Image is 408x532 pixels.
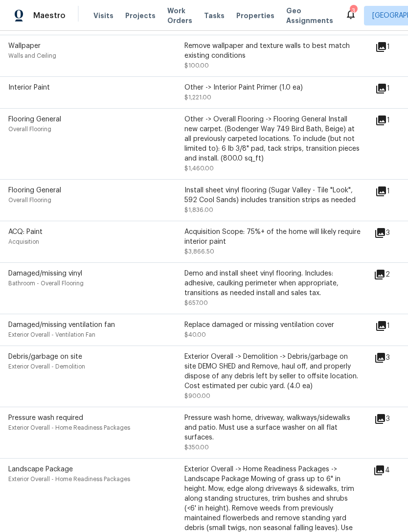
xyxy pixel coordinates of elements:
span: Overall Flooring [8,126,51,132]
div: Exterior Overall -> Demolition -> Debris/garbage on site DEMO SHED and Remove, haul off, and prop... [184,352,361,391]
span: Exterior Overall - Home Readiness Packages [8,476,130,482]
div: Acquisition Scope: 75%+ of the home will likely require interior paint [184,227,361,247]
span: Exterior Overall - Demolition [8,364,85,370]
div: Other -> Interior Paint Primer (1.0 ea) [184,83,361,93]
div: Pressure wash home, driveway, walkways/sidewalks and patio. Must use a surface washer on all flat... [184,413,361,442]
span: Interior Paint [8,84,50,91]
span: Overall Flooring [8,197,51,203]
span: $100.00 [184,63,209,69]
span: Exterior Overall - Ventilation Fan [8,332,95,338]
span: Exterior Overall - Home Readiness Packages [8,425,130,431]
span: Tasks [204,12,225,19]
div: Other -> Overall Flooring -> Flooring General Install new carpet. (Bodenger Way 749 Bird Bath, Be... [184,115,361,163]
span: Flooring General [8,187,61,194]
span: Debris/garbage on site [8,353,82,360]
span: Bathroom - Overall Flooring [8,280,84,286]
span: $657.00 [184,300,208,306]
span: Geo Assignments [286,6,333,25]
span: Properties [236,11,274,21]
span: Landscape Package [8,466,73,473]
span: Wallpaper [8,43,41,49]
span: $1,460.00 [184,165,214,171]
span: Maestro [33,11,66,21]
div: Install sheet vinyl flooring (Sugar Valley - Tile "Look", 592 Cool Sands) includes transition str... [184,185,361,205]
span: Work Orders [167,6,192,25]
span: Flooring General [8,116,61,123]
span: Damaged/missing ventilation fan [8,322,115,328]
span: Projects [125,11,156,21]
div: 3 [350,6,357,16]
span: ACQ: Paint [8,229,43,235]
span: Pressure wash required [8,415,83,421]
span: Damaged/missing vinyl [8,270,82,277]
div: Replace damaged or missing ventilation cover [184,320,361,330]
span: $1,836.00 [184,207,213,213]
span: $350.00 [184,444,209,450]
div: Remove wallpaper and texture walls to best match existing conditions [184,41,361,61]
span: $1,221.00 [184,94,211,100]
span: Visits [93,11,113,21]
span: $40.00 [184,332,206,338]
span: Walls and Ceiling [8,53,56,59]
span: $3,866.50 [184,249,214,254]
span: $900.00 [184,393,210,399]
span: Acquisition [8,239,39,245]
div: Demo and install sheet vinyl flooring. Includes: adhesive, caulking perimeter when appropriate, t... [184,269,361,298]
